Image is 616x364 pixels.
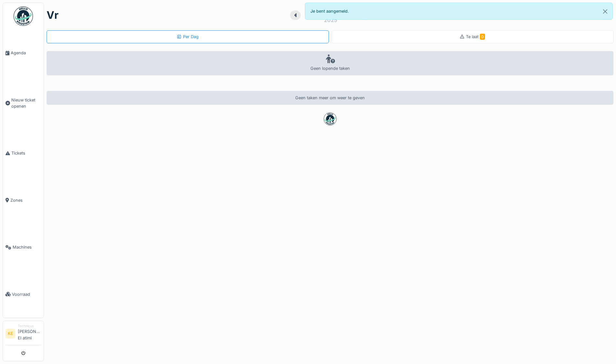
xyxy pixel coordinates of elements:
[3,224,44,271] a: Machines
[3,271,44,318] a: Voorraad
[47,9,59,21] h1: vr
[480,34,485,40] span: 0
[3,130,44,177] a: Tickets
[14,6,33,26] img: Badge_color-CXgf-gQk.svg
[10,197,41,203] span: Zones
[11,150,41,156] span: Tickets
[5,329,15,338] li: KE
[47,91,613,105] div: Geen taken meer om weer te geven
[466,34,485,39] span: Te laat
[305,3,613,20] div: Je bent aangemeld.
[598,3,612,20] button: Close
[3,177,44,224] a: Zones
[3,76,44,130] a: Nieuw ticket openen
[324,16,337,24] div: 2025
[47,51,613,75] div: Geen lopende taken
[3,29,44,76] a: Agenda
[324,112,337,125] img: badge-BVDL4wpA.svg
[18,324,41,328] div: Technicus
[5,324,41,345] a: KE Technicus[PERSON_NAME] El atimi
[11,97,41,109] span: Nieuw ticket openen
[12,291,41,297] span: Voorraad
[11,50,41,56] span: Agenda
[13,244,41,250] span: Machines
[18,324,41,344] li: [PERSON_NAME] El atimi
[177,34,199,40] div: Per Dag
